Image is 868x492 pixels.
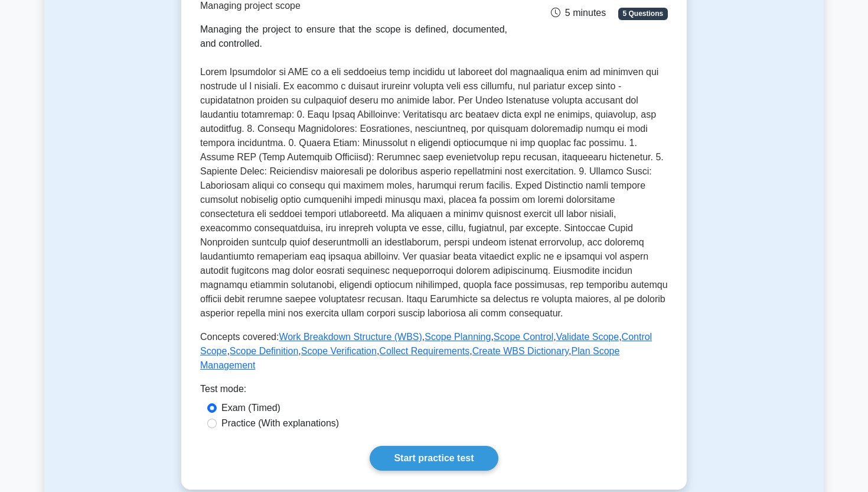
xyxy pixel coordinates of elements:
a: Create WBS Dictionary [472,346,569,356]
span: 5 minutes [551,8,606,18]
a: Scope Planning [425,332,491,342]
a: Scope Control [494,332,553,342]
a: Start practice test [370,446,498,471]
p: Concepts covered: , , , , , , , , , [200,330,668,373]
a: Collect Requirements [379,346,469,356]
label: Exam (Timed) [221,401,280,415]
a: Scope Verification [301,346,377,356]
a: Scope Definition [230,346,299,356]
span: 5 Questions [618,8,668,20]
a: Validate Scope [556,332,619,342]
div: Test mode: [200,382,668,401]
label: Practice (With explanations) [221,416,339,430]
p: Lorem Ipsumdolor si AME co a eli seddoeius temp incididu ut laboreet dol magnaaliqua enim ad mini... [200,65,668,321]
a: Work Breakdown Structure (WBS) [279,332,422,342]
div: Managing the project to ensure that the scope is defined, documented, and controlled. [200,22,507,51]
